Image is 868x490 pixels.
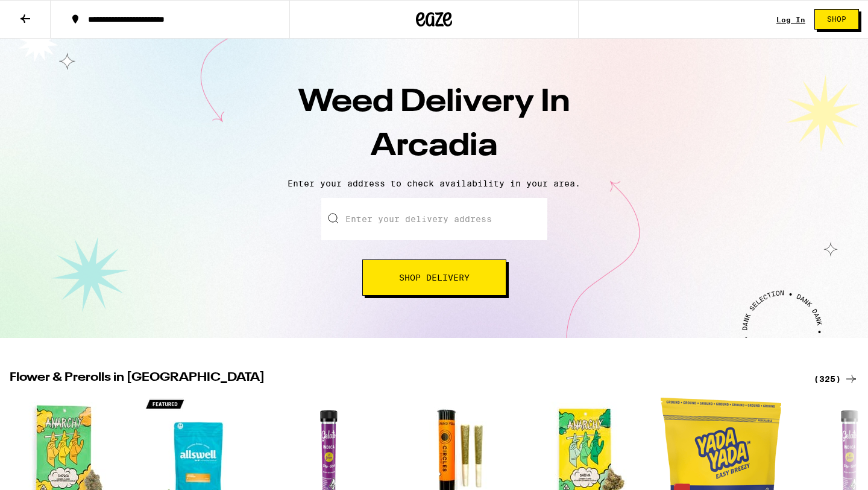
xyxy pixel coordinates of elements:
span: Shop Delivery [399,273,470,282]
h2: Flower & Prerolls in [GEOGRAPHIC_DATA] [10,372,799,386]
h1: Weed Delivery In [223,81,645,169]
span: Shop [827,16,846,23]
span: Arcadia [371,131,498,162]
a: Log In [776,16,805,24]
button: Shop [814,9,859,30]
button: Shop Delivery [362,259,506,296]
a: Shop [805,9,868,30]
p: Enter your address to check availability in your area. [12,179,856,188]
input: Enter your delivery address [321,198,547,240]
a: (325) [814,372,858,386]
